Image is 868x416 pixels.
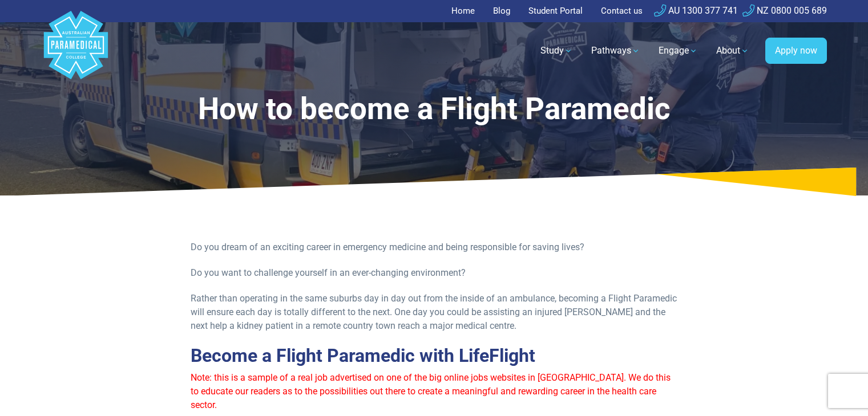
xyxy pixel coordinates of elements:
a: Pathways [584,35,647,67]
a: Australian Paramedical College [42,22,110,80]
h1: How to become a Flight Paramedic [140,91,729,127]
span: Note: this is a sample of a real job advertised on one of the big online jobs websites in [GEOGRA... [191,372,671,410]
a: AU 1300 377 741 [654,5,738,16]
p: Rather than operating in the same suburbs day in day out from the inside of an ambulance, becomin... [191,292,677,333]
p: Do you dream of an exciting career in emergency medicine and being responsible for saving lives? [191,240,677,254]
h2: Become a Flight Paramedic with LifeFlight [191,345,677,366]
p: Do you want to challenge yourself in an ever-changing environment? [191,266,677,280]
a: About [709,35,756,67]
a: Apply now [765,38,827,64]
a: Engage [652,35,705,67]
a: NZ 0800 005 689 [742,5,827,16]
a: Study [534,35,580,67]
